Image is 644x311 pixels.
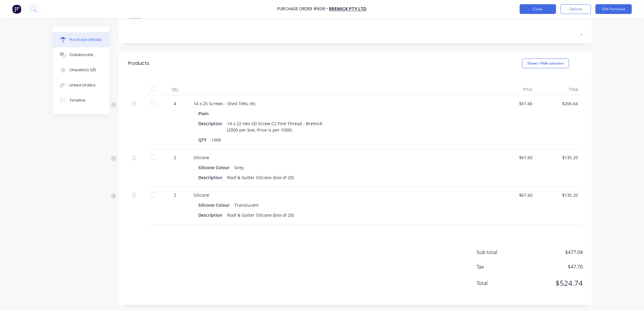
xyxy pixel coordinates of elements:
[497,154,532,161] div: $67.60
[198,163,232,172] div: Silicone Colour
[69,37,102,42] div: Purchase details
[227,173,294,182] div: Roof & Gutter Silicone (box of 20)
[561,4,591,14] button: Options
[234,163,244,172] div: Grey
[492,83,537,95] div: Price
[69,82,96,88] div: Linked Orders
[477,279,522,287] span: Total
[52,78,109,93] button: Linked Orders
[234,201,259,209] div: Translucent
[522,263,583,270] span: $47.70
[166,154,184,161] div: 2
[52,47,109,62] button: Collaborate
[198,135,211,144] div: QTY
[69,52,93,58] div: Collaborate
[497,192,532,198] div: $67.60
[128,60,149,67] div: Products
[12,5,21,14] img: Factory
[542,192,578,198] div: $135.20
[522,59,569,68] button: Show / Hide columns
[497,100,532,107] div: $51.66
[161,83,189,95] div: Qty
[193,100,487,107] div: 14 x 25 Screws - Shed Teks, etc
[198,173,227,182] div: Description
[595,4,632,14] button: Edit Purchase
[477,263,522,270] span: Tax
[166,192,184,198] div: 2
[522,249,583,256] span: $477.04
[69,98,86,103] div: Timeline
[211,135,221,144] div: 1000
[477,249,522,256] span: Sub total
[198,119,227,128] div: Description
[542,154,578,161] div: $135.20
[52,32,109,47] button: Purchase details
[537,83,583,95] div: Total
[198,109,211,118] div: Plain
[227,211,294,219] div: Roof & Gutter Silicone (box of 20)
[227,119,324,134] div: 14 x 22 Hex SD Screw C2 Fine Thread - Bremick (2000 per box, Price is per 1000)
[198,201,232,209] div: Silicone Colour
[198,211,227,219] div: Description
[522,278,583,289] span: $524.74
[193,192,487,198] div: Silicone
[69,67,96,73] div: Checklists 0/0
[52,62,109,78] button: Checklists 0/0
[193,154,487,161] div: Silicone
[166,100,184,107] div: 4
[277,6,329,12] div: Purchase Order #606 -
[329,6,367,12] a: Bremick Pty Ltd
[542,100,578,107] div: $206.64
[520,4,556,14] button: Close
[52,93,109,108] button: Timeline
